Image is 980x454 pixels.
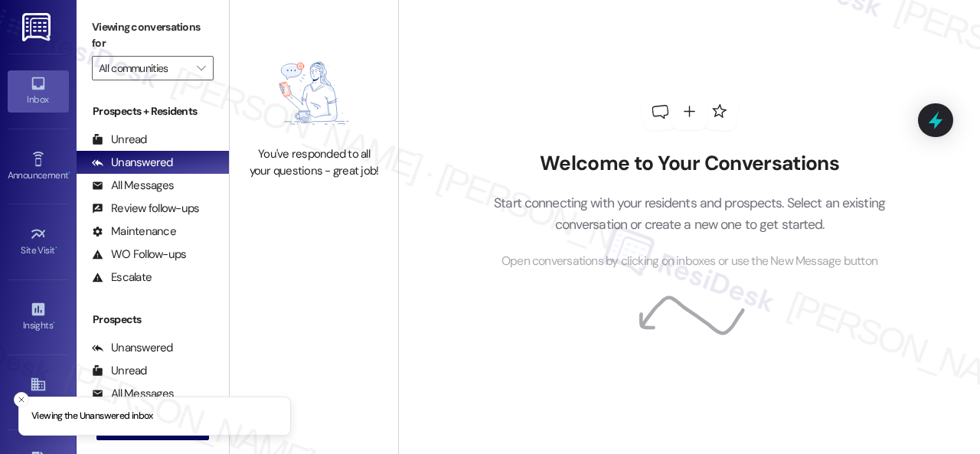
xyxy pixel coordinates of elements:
div: Prospects + Residents [77,103,229,119]
div: All Messages [92,178,174,194]
img: ResiDesk Logo [22,13,54,41]
div: Unanswered [92,155,173,171]
span: Open conversations by clicking on inboxes or use the New Message button [501,252,877,271]
p: Start connecting with your residents and prospects. Select an existing conversation or create a n... [471,192,909,236]
span: • [68,168,70,178]
div: Prospects [77,312,229,328]
p: Viewing the Unanswered inbox [31,410,153,423]
span: • [55,243,57,253]
i:  [197,62,205,74]
span: • [53,318,55,328]
div: Review follow-ups [92,201,199,217]
div: Unanswered [92,340,173,356]
div: Maintenance [92,224,176,240]
div: You've responded to all your questions - great job! [247,146,381,179]
a: Inbox [8,70,69,112]
a: Site Visit • [8,221,69,263]
a: Insights • [8,296,69,338]
button: Close toast [14,392,29,407]
div: Escalate [92,269,152,286]
input: All communities [99,56,189,80]
div: Unread [92,132,147,148]
img: empty-state [253,48,374,139]
h2: Welcome to Your Conversations [471,152,909,176]
div: Unread [92,363,147,379]
a: Buildings [8,371,69,413]
label: Viewing conversations for [92,15,214,56]
div: WO Follow-ups [92,247,186,263]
